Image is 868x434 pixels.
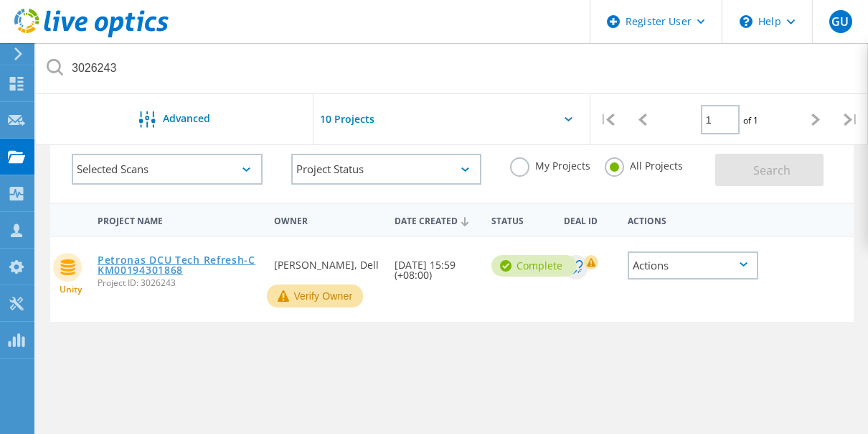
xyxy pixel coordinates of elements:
label: All Projects [605,157,683,171]
span: Unity [60,285,82,294]
div: Owner [267,206,387,233]
div: Date Created [387,206,483,234]
label: My Projects [510,157,590,171]
div: [DATE] 15:59 (+08:00) [387,237,483,295]
div: Project Status [291,154,482,185]
div: Project Name [90,206,267,233]
svg: \n [740,15,753,28]
div: Selected Scans [72,154,263,185]
div: Deal Id [557,206,621,233]
div: Actions [628,251,758,280]
span: GU [831,16,849,27]
span: Project ID: 3026243 [98,279,260,287]
button: Search [715,154,824,186]
span: of 1 [743,114,758,126]
div: Complete [491,255,577,277]
span: Search [753,162,791,178]
div: Status [484,206,557,233]
a: Live Optics Dashboard [14,30,169,40]
div: | [834,94,868,145]
div: | [590,94,625,145]
div: Actions [621,206,765,233]
a: Petronas DCU Tech Refresh-CKM00194301868 [98,255,260,275]
div: [PERSON_NAME], Dell [267,237,387,285]
button: Verify Owner [267,285,363,308]
span: Advanced [163,114,210,124]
